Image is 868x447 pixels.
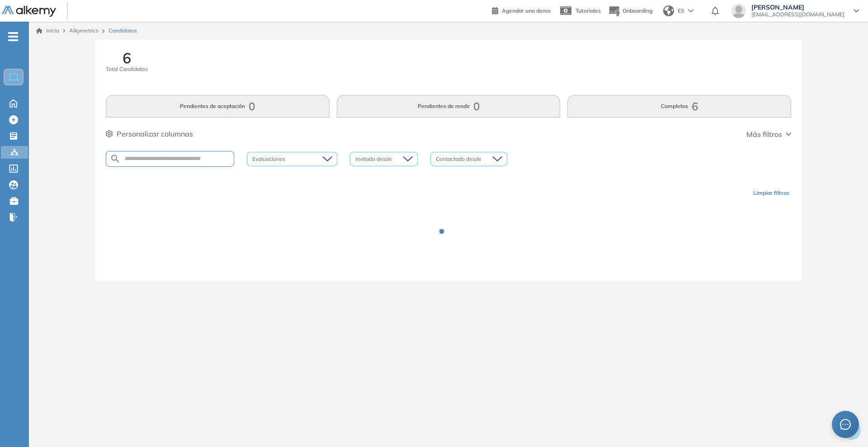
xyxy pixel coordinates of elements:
button: Más filtros [746,129,791,140]
span: Agendar una demo [502,7,551,14]
button: Pendientes de aceptación0 [106,95,330,118]
i: - [8,36,18,38]
span: Tutoriales [576,7,601,14]
span: message [840,419,851,430]
a: Agendar una demo [492,5,551,15]
img: world [663,5,674,16]
img: arrow [688,9,693,13]
button: Completos6 [567,95,791,118]
button: Onboarding [608,1,652,21]
span: Candidatos [108,27,137,35]
img: SEARCH_ALT [110,153,121,165]
a: Inicio [36,27,59,35]
button: Limpiar filtros [750,185,793,201]
button: Personalizar columnas [106,128,193,139]
span: 6 [123,51,131,65]
span: ES [678,7,684,15]
span: Onboarding [623,7,652,14]
span: [PERSON_NAME] [751,4,844,11]
span: Alkymetrics [69,27,99,34]
img: Logo [2,6,56,17]
span: [EMAIL_ADDRESS][DOMAIN_NAME] [751,11,844,18]
span: Más filtros [746,129,782,140]
span: Total Candidatos [106,65,148,73]
span: Personalizar columnas [117,128,193,139]
button: Pendientes de rendir0 [337,95,561,118]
